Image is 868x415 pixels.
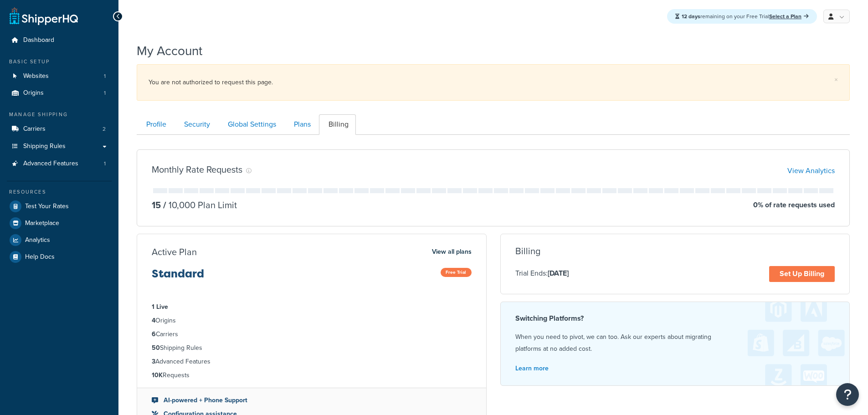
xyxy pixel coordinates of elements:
[7,121,112,138] a: Carriers 2
[23,125,46,133] span: Carriers
[515,267,569,279] p: Trial Ends:
[25,236,50,244] span: Analytics
[152,357,472,367] li: Advanced Features
[7,111,112,118] div: Manage Shipping
[7,58,112,66] div: Basic Setup
[769,12,809,20] a: Select a Plan
[7,85,112,102] a: Origins 1
[152,302,168,312] strong: 1 Live
[284,114,318,135] a: Plans
[104,89,106,97] span: 1
[152,164,242,174] h3: Monthly Rate Requests
[152,357,155,366] strong: 3
[7,155,112,172] li: Advanced Features
[7,121,112,138] li: Carriers
[7,232,112,248] a: Analytics
[103,125,106,133] span: 2
[7,198,112,215] a: Test Your Rates
[163,198,166,212] span: /
[515,331,835,355] p: When you need to pivot, we can too. Ask our experts about migrating platforms at no added cost.
[515,364,549,373] a: Learn more
[515,246,540,256] h3: Billing
[152,343,160,353] strong: 50
[769,266,835,282] a: Set Up Billing
[836,383,859,406] button: Open Resource Center
[7,249,112,265] a: Help Docs
[23,160,78,168] span: Advanced Features
[152,247,197,257] h3: Active Plan
[25,203,69,210] span: Test Your Rates
[137,114,174,135] a: Profile
[23,72,49,80] span: Websites
[7,32,112,49] a: Dashboard
[152,329,472,339] li: Carriers
[161,199,237,211] p: 10,000 Plan Limit
[10,7,78,25] a: ShipperHQ Home
[152,343,472,353] li: Shipping Rules
[152,268,204,287] h3: Standard
[152,199,161,211] p: 15
[25,220,59,227] span: Marketplace
[7,155,112,172] a: Advanced Features 1
[152,329,156,339] strong: 6
[7,215,112,231] a: Marketplace
[682,12,700,20] strong: 12 days
[7,68,112,85] a: Websites 1
[515,313,835,324] h4: Switching Platforms?
[667,9,817,24] div: remaining on your Free Trial
[104,160,106,168] span: 1
[23,89,44,97] span: Origins
[787,165,835,176] a: View Analytics
[23,143,66,150] span: Shipping Rules
[441,268,472,277] span: Free Trial
[7,138,112,155] a: Shipping Rules
[149,76,838,89] div: You are not authorized to request this page.
[319,114,356,135] a: Billing
[175,114,217,135] a: Security
[152,370,163,380] strong: 10K
[25,253,55,261] span: Help Docs
[753,199,835,211] p: 0 % of rate requests used
[548,268,569,278] strong: [DATE]
[7,85,112,102] li: Origins
[104,72,106,80] span: 1
[834,76,838,83] a: ×
[152,316,472,326] li: Origins
[218,114,283,135] a: Global Settings
[7,188,112,196] div: Resources
[152,316,155,325] strong: 4
[432,246,472,258] a: View all plans
[137,42,202,60] h1: My Account
[7,68,112,85] li: Websites
[152,370,472,380] li: Requests
[23,36,54,44] span: Dashboard
[152,395,472,405] li: AI-powered + Phone Support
